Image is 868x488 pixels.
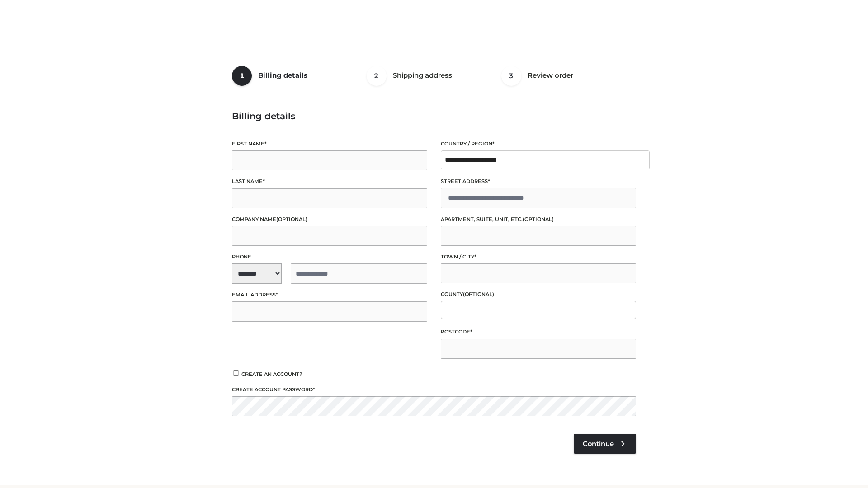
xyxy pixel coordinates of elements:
label: Postcode [441,328,636,336]
span: 3 [501,66,521,86]
label: Town / City [441,253,636,261]
span: Review order [528,71,573,80]
span: 1 [232,66,252,86]
label: Street address [441,177,636,186]
span: Create an account? [241,371,302,377]
span: Shipping address [393,71,452,80]
label: Company name [232,215,427,224]
label: Country / Region [441,140,636,148]
label: First name [232,140,427,148]
span: (optional) [523,216,554,222]
span: (optional) [276,216,307,222]
label: Last name [232,177,427,186]
label: Create account password [232,385,636,394]
input: Create an account? [232,370,240,376]
span: Billing details [258,71,307,80]
span: (optional) [463,291,494,297]
label: Phone [232,253,427,261]
label: County [441,290,636,299]
h3: Billing details [232,111,636,122]
label: Email address [232,291,427,299]
span: 2 [367,66,387,86]
span: Continue [583,440,614,448]
a: Continue [574,434,636,454]
label: Apartment, suite, unit, etc. [441,215,636,224]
